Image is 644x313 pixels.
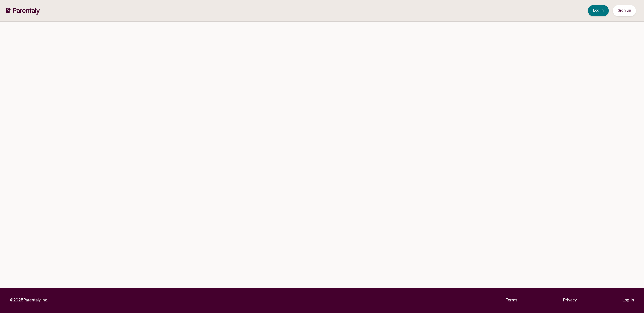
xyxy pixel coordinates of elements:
[563,297,577,304] a: Privacy
[618,9,631,12] span: Sign up
[613,5,636,16] button: Sign up
[593,9,604,12] span: Log in
[622,297,634,304] a: Log in
[588,5,609,16] button: Log in
[10,297,48,304] p: © 2025 Parentaly Inc.
[506,297,517,304] a: Terms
